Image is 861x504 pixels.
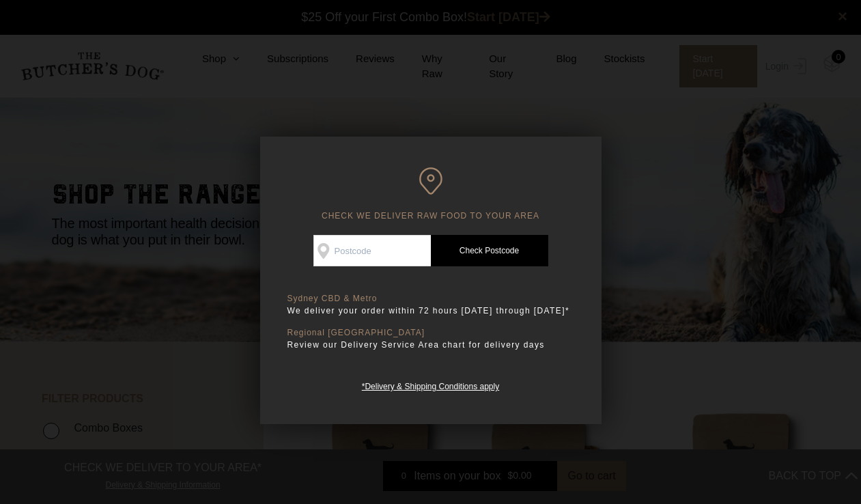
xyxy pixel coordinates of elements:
[362,378,499,391] a: *Delivery & Shipping Conditions apply
[287,294,574,304] p: Sydney CBD & Metro
[431,235,548,266] a: Check Postcode
[287,338,574,352] p: Review our Delivery Service Area chart for delivery days
[287,167,574,221] h6: CHECK WE DELIVER RAW FOOD TO YOUR AREA
[287,328,574,338] p: Regional [GEOGRAPHIC_DATA]
[313,235,431,266] input: Postcode
[287,304,574,318] p: We deliver your order within 72 hours [DATE] through [DATE]*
